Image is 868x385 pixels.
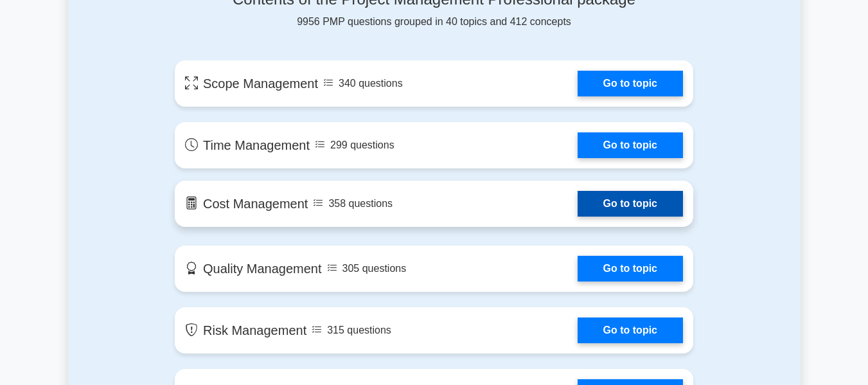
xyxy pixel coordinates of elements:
[578,318,683,343] a: Go to topic
[578,191,683,217] a: Go to topic
[578,71,683,96] a: Go to topic
[578,256,683,282] a: Go to topic
[578,132,683,158] a: Go to topic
